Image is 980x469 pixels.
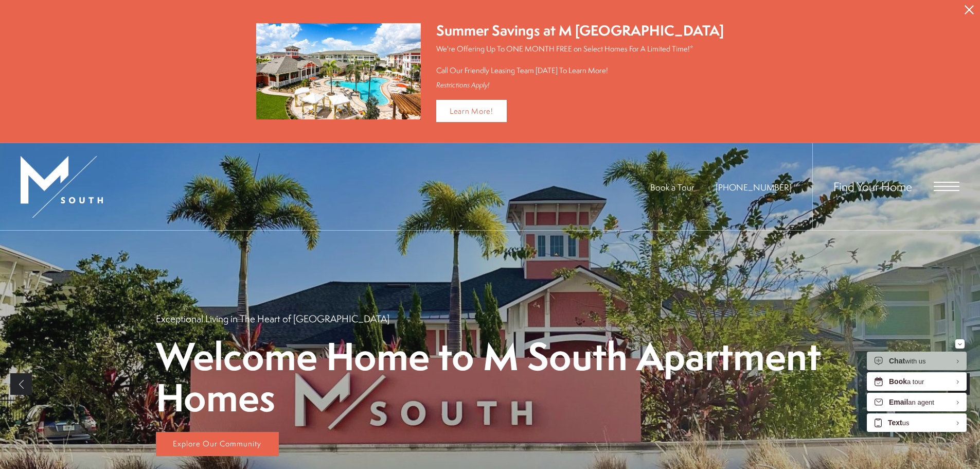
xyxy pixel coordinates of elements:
div: Restrictions Apply! [436,81,724,90]
a: Call Us at 813-570-8014 [716,181,792,193]
a: Previous [10,373,32,395]
a: Explore Our Community [156,432,279,457]
button: Open Menu [934,182,959,191]
span: [PHONE_NUMBER] [716,181,792,193]
span: Explore Our Community [173,438,261,449]
p: Welcome Home to M South Apartment Homes [156,336,825,417]
p: Exceptional Living in The Heart of [GEOGRAPHIC_DATA] [156,312,389,325]
img: MSouth [21,156,103,218]
a: Learn More! [436,100,507,122]
a: Find Your Home [833,178,912,195]
img: Summer Savings at M South Apartments [256,23,421,119]
a: Book a Tour [650,181,694,193]
p: We're Offering Up To ONE MONTH FREE on Select Homes For A Limited Time!* Call Our Friendly Leasin... [436,43,724,76]
div: Summer Savings at M [GEOGRAPHIC_DATA] [436,21,724,41]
